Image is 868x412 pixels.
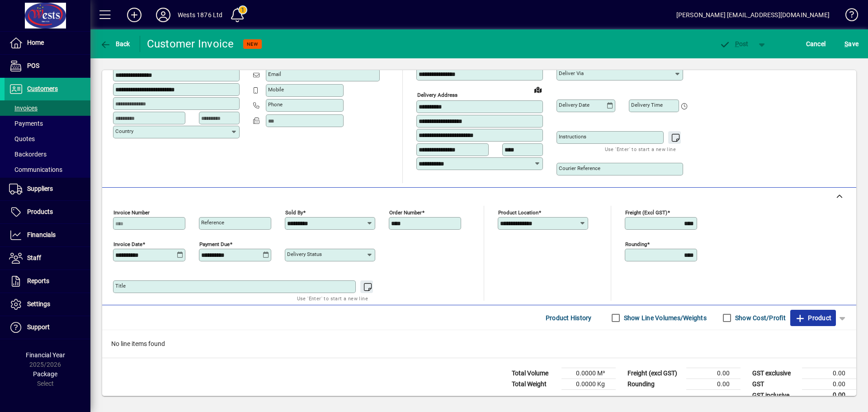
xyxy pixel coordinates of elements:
mat-label: Sold by [285,209,303,216]
td: 0.0000 M³ [561,368,616,379]
span: Financials [27,231,56,238]
mat-label: Instructions [559,133,586,140]
td: GST exclusive [748,368,802,379]
mat-label: Payment due [199,241,230,247]
td: 0.00 [802,379,856,390]
a: Support [5,316,90,339]
mat-label: Order number [389,209,422,216]
mat-label: Product location [498,209,538,216]
mat-label: Courier Reference [559,165,600,171]
a: Backorders [5,147,90,162]
span: Reports [27,277,49,284]
mat-label: Reference [201,219,224,226]
a: Invoices [5,100,90,116]
mat-label: Delivery time [631,102,663,108]
span: Communications [9,166,62,173]
button: Cancel [804,36,828,52]
td: Freight (excl GST) [623,368,686,379]
a: Reports [5,270,90,293]
span: Payments [9,120,43,127]
button: Back [98,36,132,52]
span: Back [100,40,130,47]
span: Package [33,370,57,378]
mat-label: Country [115,128,133,134]
span: ave [844,37,859,51]
td: 0.0000 Kg [561,379,616,390]
button: Profile [149,7,178,23]
td: Total Volume [507,368,561,379]
mat-label: Invoice number [113,209,150,216]
a: Quotes [5,131,90,147]
span: Quotes [9,135,35,142]
a: Products [5,201,90,223]
span: Cancel [806,37,826,51]
mat-label: Phone [268,101,283,108]
span: S [844,40,848,47]
td: Rounding [623,379,686,390]
td: 0.00 [686,379,741,390]
mat-hint: Use 'Enter' to start a new line [605,144,676,154]
mat-label: Rounding [625,241,647,247]
span: Financial Year [26,351,65,359]
div: Customer Invoice [147,37,234,51]
a: Home [5,32,90,54]
a: Staff [5,247,90,270]
a: Settings [5,293,90,316]
span: Support [27,323,50,331]
app-page-header-button: Back [90,36,140,52]
a: Knowledge Base [839,2,857,31]
a: Suppliers [5,178,90,200]
label: Show Line Volumes/Weights [622,313,707,322]
span: Settings [27,300,50,308]
a: View on map [531,82,545,97]
span: Customers [27,85,58,92]
mat-label: Deliver via [559,70,584,76]
span: POS [27,62,39,69]
a: Payments [5,116,90,131]
button: Save [842,36,861,52]
mat-label: Delivery status [287,251,322,257]
td: GST inclusive [748,390,802,401]
div: [PERSON_NAME] [EMAIL_ADDRESS][DOMAIN_NAME] [676,8,830,22]
mat-label: Mobile [268,86,284,93]
mat-label: Freight (excl GST) [625,209,667,216]
td: 0.00 [802,390,856,401]
button: Add [120,7,149,23]
div: No line items found [102,330,856,358]
td: Total Weight [507,379,561,390]
span: P [735,40,739,47]
a: POS [5,55,90,77]
td: 0.00 [802,368,856,379]
button: Post [715,36,753,52]
label: Show Cost/Profit [733,313,786,322]
span: Home [27,39,44,46]
span: Backorders [9,151,47,158]
span: Product [795,311,831,325]
mat-label: Invoice date [113,241,142,247]
mat-label: Title [115,283,126,289]
div: Wests 1876 Ltd [178,8,222,22]
td: 0.00 [686,368,741,379]
span: Suppliers [27,185,53,192]
button: Product [790,310,836,326]
a: Communications [5,162,90,177]
mat-label: Delivery date [559,102,590,108]
a: Financials [5,224,90,246]
span: Products [27,208,53,215]
span: Staff [27,254,41,261]
td: GST [748,379,802,390]
span: Invoices [9,104,38,112]
span: ost [719,40,749,47]
mat-label: Email [268,71,281,77]
span: Product History [546,311,592,325]
button: Product History [542,310,595,326]
mat-hint: Use 'Enter' to start a new line [297,293,368,303]
span: NEW [247,41,258,47]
